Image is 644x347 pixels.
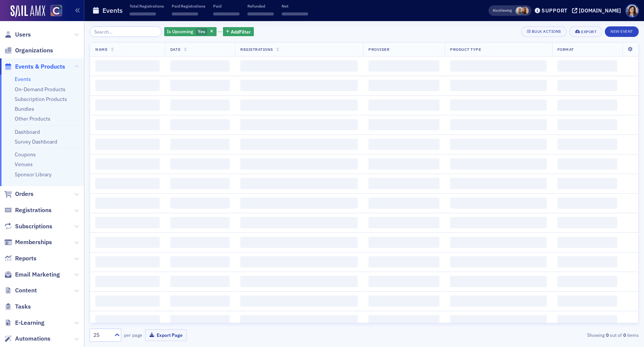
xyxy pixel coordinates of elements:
[493,8,500,13] div: Also
[170,197,230,209] span: ‌
[4,271,60,279] a: Email Marketing
[15,254,37,263] span: Reports
[15,138,57,145] a: Survey Dashboard
[4,206,52,214] a: Registrations
[240,197,358,209] span: ‌
[247,3,274,9] p: Refunded
[557,276,617,287] span: ‌
[170,60,230,72] span: ‌
[240,315,358,326] span: ‌
[4,286,37,295] a: Content
[493,8,512,13] span: Viewing
[15,161,33,168] a: Venues
[15,319,44,327] span: E-Learning
[542,7,568,14] div: Support
[450,119,546,130] span: ‌
[95,256,160,268] span: ‌
[15,271,60,279] span: Email Marketing
[247,12,274,15] span: ‌
[15,31,31,39] span: Users
[557,315,617,326] span: ‌
[368,295,440,307] span: ‌
[450,237,546,248] span: ‌
[95,158,160,170] span: ‌
[15,151,36,158] a: Coupons
[213,12,240,15] span: ‌
[170,47,180,52] span: Date
[532,29,561,34] div: Bulk Actions
[461,332,639,338] div: Showing out of items
[557,99,617,111] span: ‌
[4,46,53,55] a: Organizations
[213,3,240,9] p: Paid
[368,47,389,52] span: Provider
[368,237,440,248] span: ‌
[170,119,230,130] span: ‌
[557,80,617,91] span: ‌
[521,7,529,15] span: Sheila Duggan
[15,128,40,135] a: Dashboard
[240,99,358,111] span: ‌
[15,335,50,343] span: Automations
[368,139,440,150] span: ‌
[450,276,546,287] span: ‌
[240,178,358,189] span: ‌
[95,119,160,130] span: ‌
[572,8,624,13] button: [DOMAIN_NAME]
[15,222,52,231] span: Subscriptions
[170,139,230,150] span: ‌
[15,190,34,198] span: Orders
[15,96,67,102] a: Subscription Products
[240,47,273,52] span: Registrations
[557,47,574,52] span: Format
[368,60,440,72] span: ‌
[15,286,37,295] span: Content
[15,76,31,83] a: Events
[450,197,546,209] span: ‌
[4,238,52,246] a: Memberships
[368,158,440,170] span: ‌
[450,295,546,307] span: ‌
[240,237,358,248] span: ‌
[368,99,440,111] span: ‌
[170,99,230,111] span: ‌
[450,99,546,111] span: ‌
[450,315,546,326] span: ‌
[557,178,617,189] span: ‌
[450,47,481,52] span: Product Type
[130,12,156,15] span: ‌
[240,217,358,228] span: ‌
[569,26,602,37] button: Export
[557,256,617,268] span: ‌
[557,237,617,248] span: ‌
[368,80,440,91] span: ‌
[450,178,546,189] span: ‌
[95,315,160,326] span: ‌
[15,115,50,122] a: Other Products
[368,119,440,130] span: ‌
[4,63,65,71] a: Events & Products
[50,5,62,17] img: SailAMX
[604,332,610,338] strong: 0
[240,80,358,91] span: ‌
[93,331,110,339] div: 25
[557,60,617,72] span: ‌
[282,3,308,9] p: Net
[172,12,198,15] span: ‌
[11,5,45,17] img: SailAMX
[95,99,160,111] span: ‌
[581,30,597,34] div: Export
[4,319,44,327] a: E-Learning
[170,158,230,170] span: ‌
[15,303,31,311] span: Tasks
[45,5,62,18] a: View Homepage
[579,7,621,14] div: [DOMAIN_NAME]
[95,60,160,72] span: ‌
[164,27,217,37] div: Yes
[557,295,617,307] span: ‌
[240,119,358,130] span: ‌
[521,26,567,37] button: Bulk Actions
[90,26,162,37] input: Search…
[368,315,440,326] span: ‌
[622,332,627,338] strong: 0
